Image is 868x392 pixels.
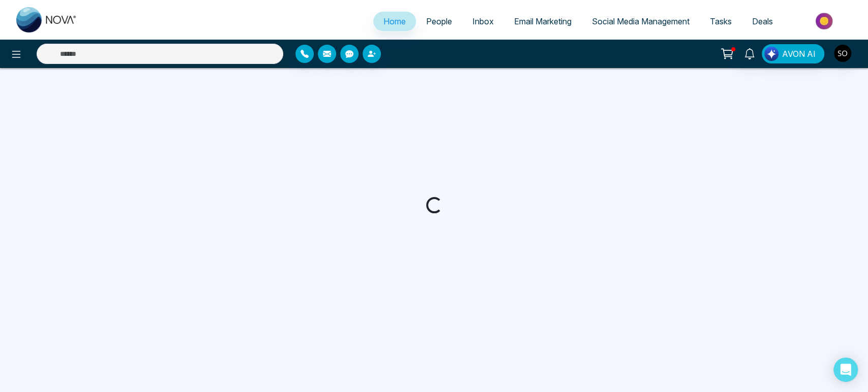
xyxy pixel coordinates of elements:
[472,16,494,26] span: Inbox
[833,357,858,382] div: Open Intercom Messenger
[416,12,462,31] a: People
[782,48,816,60] span: AVON AI
[762,44,824,63] button: AVON AI
[592,16,690,26] span: Social Media Management
[710,16,732,26] span: Tasks
[834,45,851,62] img: User Avatar
[383,16,406,26] span: Home
[504,12,582,31] a: Email Marketing
[462,12,504,31] a: Inbox
[373,12,416,31] a: Home
[426,16,452,26] span: People
[582,12,700,31] a: Social Media Management
[700,12,742,31] a: Tasks
[742,12,783,31] a: Deals
[764,47,779,61] img: Lead Flow
[16,7,77,32] img: Nova CRM Logo
[514,16,572,26] span: Email Marketing
[788,10,862,32] img: Market-place.gif
[752,16,773,26] span: Deals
